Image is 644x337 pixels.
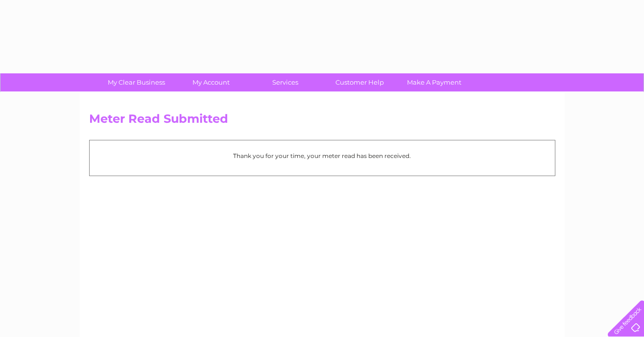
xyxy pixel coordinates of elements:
[96,73,177,91] a: My Clear Business
[394,73,475,91] a: Make A Payment
[95,151,550,160] p: Thank you for your time, your meter read has been received.
[89,112,555,131] h2: Meter Read Submitted
[170,73,251,91] a: My Account
[245,73,326,91] a: Services
[319,73,400,91] a: Customer Help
